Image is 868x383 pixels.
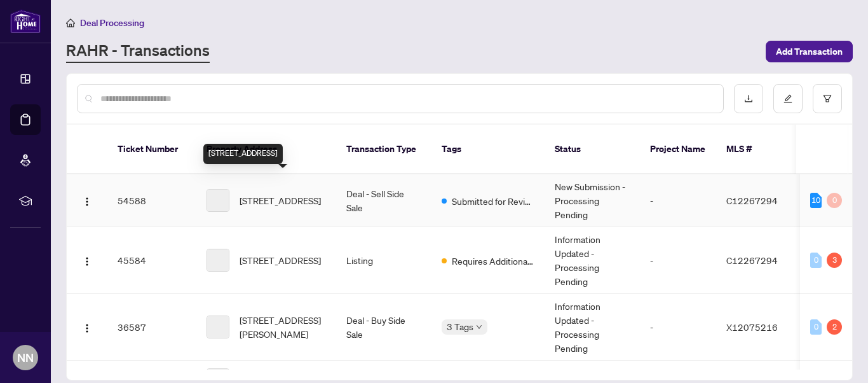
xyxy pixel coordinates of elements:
th: Tags [431,125,545,174]
th: Property Address [196,125,336,174]
td: Information Updated - Processing Pending [545,227,640,294]
td: Listing [336,227,431,294]
span: home [66,18,75,27]
button: filter [813,84,842,113]
span: C12267294 [726,254,778,266]
span: [STREET_ADDRESS] [240,253,321,267]
span: [STREET_ADDRESS] [240,193,321,207]
th: Transaction Type [336,125,431,174]
td: 36587 [107,294,196,361]
button: Logo [77,190,97,211]
a: RAHR - Transactions [66,40,210,63]
img: Logo [82,323,92,333]
span: download [744,94,753,103]
div: 0 [827,193,842,208]
div: 3 [827,253,842,268]
img: Logo [82,197,92,207]
th: Project Name [640,125,716,174]
span: filter [823,94,832,103]
button: download [734,84,763,113]
td: - [640,227,716,294]
td: Information Updated - Processing Pending [545,294,640,361]
td: - [640,294,716,361]
span: Submitted for Review [452,194,534,208]
span: C12267294 [726,195,778,206]
td: 45584 [107,227,196,294]
span: down [476,324,482,330]
div: 0 [810,253,822,268]
span: Deal Processing [80,17,144,29]
span: Add Transaction [776,41,843,62]
span: edit [783,94,792,103]
td: 54588 [107,174,196,227]
span: [STREET_ADDRESS][PERSON_NAME] [240,313,326,341]
td: Deal - Buy Side Sale [336,294,431,361]
div: [STREET_ADDRESS] [203,144,283,164]
img: Logo [82,256,92,267]
th: Status [545,125,640,174]
button: Logo [77,250,97,270]
td: New Submission - Processing Pending [545,174,640,227]
div: 0 [810,319,822,335]
td: Deal - Sell Side Sale [336,174,431,227]
img: logo [10,10,41,33]
span: 3 Tags [447,319,473,334]
div: 2 [827,319,842,335]
button: Add Transaction [766,41,853,62]
span: X12075216 [726,321,778,333]
button: edit [773,84,803,113]
span: NN [17,349,34,366]
span: Requires Additional Docs [452,254,534,268]
button: Logo [77,317,97,337]
td: - [640,174,716,227]
th: MLS # [716,125,792,174]
th: Ticket Number [107,125,196,174]
div: 10 [810,193,822,208]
